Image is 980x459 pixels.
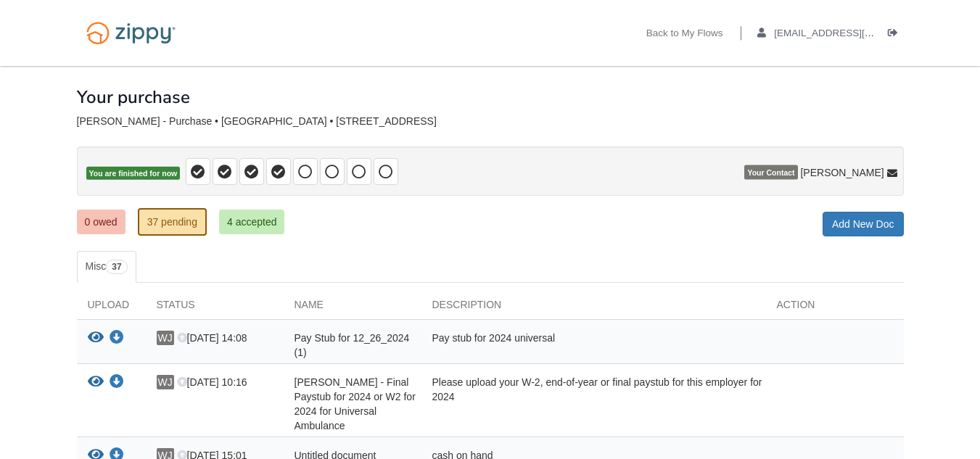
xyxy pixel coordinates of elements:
[295,332,410,358] span: Pay Stub for 12_26_2024 (1)
[823,212,904,236] a: Add New Doc
[744,165,797,180] span: Your Contact
[421,331,766,360] div: Pay stub for 2024 universal
[138,208,207,236] a: 37 pending
[177,376,247,388] span: [DATE] 10:16
[77,210,125,234] a: 0 owed
[77,15,185,51] img: Logo
[757,28,941,42] a: edit profile
[110,333,124,344] a: Download Pay Stub for 12_26_2024 (1)
[766,297,904,319] div: Action
[177,332,247,344] span: [DATE] 14:08
[284,297,421,319] div: Name
[77,251,136,283] a: Misc
[77,115,904,128] div: [PERSON_NAME] - Purchase • [GEOGRAPHIC_DATA] • [STREET_ADDRESS]
[219,210,285,234] a: 4 accepted
[295,376,416,431] span: [PERSON_NAME] - Final Paystub for 2024 or W2 for 2024 for Universal Ambulance
[106,260,127,274] span: 37
[77,297,146,319] div: Upload
[88,375,104,390] button: View William Jackson - Final Paystub for 2024 or W2 for 2024 for Universal Ambulance
[421,297,766,319] div: Description
[86,167,181,181] span: You are finished for now
[157,375,174,389] span: WJ
[800,165,884,180] span: [PERSON_NAME]
[646,28,723,42] a: Back to My Flows
[146,297,284,319] div: Status
[888,28,904,42] a: Log out
[774,28,940,38] span: griffin7jackson@gmail.com
[77,88,190,107] h1: Your purchase
[421,375,766,433] div: Please upload your W-2, end-of-year or final paystub for this employer for 2024
[157,331,174,345] span: WJ
[88,331,104,346] button: View Pay Stub for 12_26_2024 (1)
[110,377,124,389] a: Download William Jackson - Final Paystub for 2024 or W2 for 2024 for Universal Ambulance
